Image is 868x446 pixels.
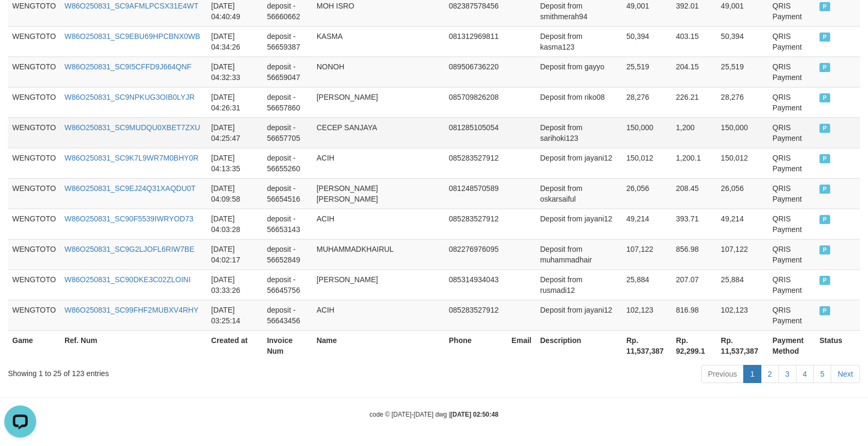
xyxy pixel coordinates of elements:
td: 081248570589 [445,178,508,209]
td: 28,276 [717,87,768,117]
a: 2 [761,365,779,383]
td: [DATE] 04:25:47 [207,117,263,148]
td: 204.15 [672,57,717,87]
td: 150,000 [717,117,768,148]
small: code © [DATE]-[DATE] dwg | [369,411,499,418]
td: 26,056 [717,178,768,209]
td: QRIS Payment [768,269,815,300]
a: W86O250831_SC9MUDQU0XBET7ZXU [65,123,200,132]
td: ACIH [312,209,445,239]
button: Open LiveChat chat widget [4,4,36,36]
td: deposit - 56643456 [263,300,312,330]
a: W86O250831_SC99FHF2MUBXV4RHY [65,306,198,314]
th: Invoice Num [263,330,312,361]
td: QRIS Payment [768,209,815,239]
td: 25,884 [622,269,672,300]
td: 207.07 [672,269,717,300]
td: QRIS Payment [768,87,815,117]
td: QRIS Payment [768,117,815,148]
td: [PERSON_NAME] [PERSON_NAME] [312,178,445,209]
td: 49,214 [717,209,768,239]
a: 1 [743,365,761,383]
td: 49,214 [622,209,672,239]
td: 28,276 [622,87,672,117]
th: Rp. 92,299.1 [672,330,717,361]
span: PAID [819,124,830,133]
td: 085283527912 [445,300,508,330]
td: 50,394 [622,26,672,57]
a: Previous [701,365,744,383]
td: 102,123 [622,300,672,330]
span: PAID [819,2,830,11]
td: 081312969811 [445,26,508,57]
td: 403.15 [672,26,717,57]
td: 25,519 [622,57,672,87]
a: 3 [778,365,797,383]
td: [DATE] 04:03:28 [207,209,263,239]
td: WENGTOTO [8,269,60,300]
td: deposit - 56659047 [263,57,312,87]
td: 081285105054 [445,117,508,148]
td: [DATE] 04:34:26 [207,26,263,57]
td: WENGTOTO [8,209,60,239]
td: Deposit from kasma123 [536,26,622,57]
a: W86O250831_SC90F5539IWRYOD73 [65,214,194,223]
th: Phone [445,330,508,361]
td: 085314934043 [445,269,508,300]
th: Ref. Num [60,330,207,361]
th: Description [536,330,622,361]
a: W86O250831_SC9I5CFFD9J664QNF [65,62,191,71]
td: [DATE] 03:33:26 [207,269,263,300]
td: deposit - 56655260 [263,148,312,178]
td: 25,519 [717,57,768,87]
a: Next [831,365,860,383]
span: PAID [819,185,830,194]
td: Deposit from sarihoki123 [536,117,622,148]
td: deposit - 56657705 [263,117,312,148]
span: PAID [819,306,830,315]
td: 393.71 [672,209,717,239]
div: Showing 1 to 25 of 123 entries [8,364,353,379]
td: 25,884 [717,269,768,300]
td: 816.98 [672,300,717,330]
a: W86O250831_SC9EBU69HPCBNX0WB [65,32,200,41]
td: Deposit from jayani12 [536,148,622,178]
td: 107,122 [622,239,672,269]
span: PAID [819,245,830,254]
td: 089506736220 [445,57,508,87]
td: 208.45 [672,178,717,209]
td: 1,200 [672,117,717,148]
td: 102,123 [717,300,768,330]
th: Game [8,330,60,361]
th: Created at [207,330,263,361]
td: 226.21 [672,87,717,117]
td: ACIH [312,148,445,178]
span: PAID [819,276,830,285]
th: Payment Method [768,330,815,361]
td: QRIS Payment [768,178,815,209]
td: [DATE] 04:13:35 [207,148,263,178]
th: Email [507,330,536,361]
td: Deposit from jayani12 [536,209,622,239]
a: W86O250831_SC9K7L9WR7M0BHY0R [65,154,198,162]
td: WENGTOTO [8,87,60,117]
td: WENGTOTO [8,178,60,209]
td: 1,200.1 [672,148,717,178]
td: [PERSON_NAME] [312,269,445,300]
td: [PERSON_NAME] [312,87,445,117]
td: Deposit from rusmadi12 [536,269,622,300]
th: Status [815,330,860,361]
span: PAID [819,154,830,163]
th: Rp. 11,537,387 [717,330,768,361]
a: W86O250831_SC9EJ24Q31XAQDU0T [65,184,196,193]
a: W86O250831_SC9NPKUG3OIB0LYJR [65,93,195,101]
td: deposit - 56657860 [263,87,312,117]
td: 107,122 [717,239,768,269]
td: WENGTOTO [8,148,60,178]
th: Rp. 11,537,387 [622,330,672,361]
td: Deposit from jayani12 [536,300,622,330]
td: QRIS Payment [768,148,815,178]
a: W86O250831_SC9G2LJOFL6RIW7BE [65,245,195,253]
span: PAID [819,93,830,102]
td: 150,012 [717,148,768,178]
